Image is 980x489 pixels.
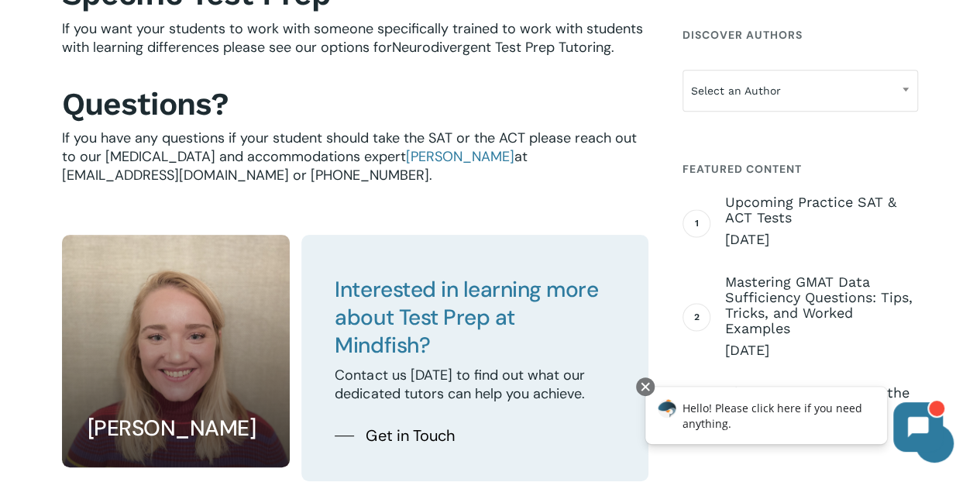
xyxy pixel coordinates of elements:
h4: Featured Content [683,155,918,183]
span: Get in Touch [366,424,455,447]
h4: Discover Authors [683,21,918,49]
a: [PERSON_NAME] [406,147,514,166]
span: Select an Author [683,74,917,107]
span: . [611,38,614,57]
b: Questions? [62,85,229,122]
p: Contact us [DATE] to find out what our dedicated tutors can help you achieve. [335,366,614,403]
span: If you want your students to work with someone specifically trained to work with students with le... [62,19,643,57]
a: Mastering GMAT Data Sufficiency Questions: Tips, Tricks, and Worked Examples [DATE] [725,274,918,360]
iframe: Chatbot [629,374,958,467]
span: Upcoming Practice SAT & ACT Tests [725,195,918,226]
a: Neurodivergent Test Prep Tutoring [392,38,611,57]
span: Interested in learning more about Test Prep at Mindfish? [335,275,598,360]
span: [DATE] [725,341,918,360]
span: If you have any questions if your student should take the SAT or the ACT please reach out to our ... [62,129,637,184]
a: Upcoming Practice SAT & ACT Tests [DATE] [725,195,918,249]
span: Select an Author [683,70,918,112]
span: Mastering GMAT Data Sufficiency Questions: Tips, Tricks, and Worked Examples [725,274,918,336]
a: Get in Touch [335,424,455,447]
span: [DATE] [725,230,918,249]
